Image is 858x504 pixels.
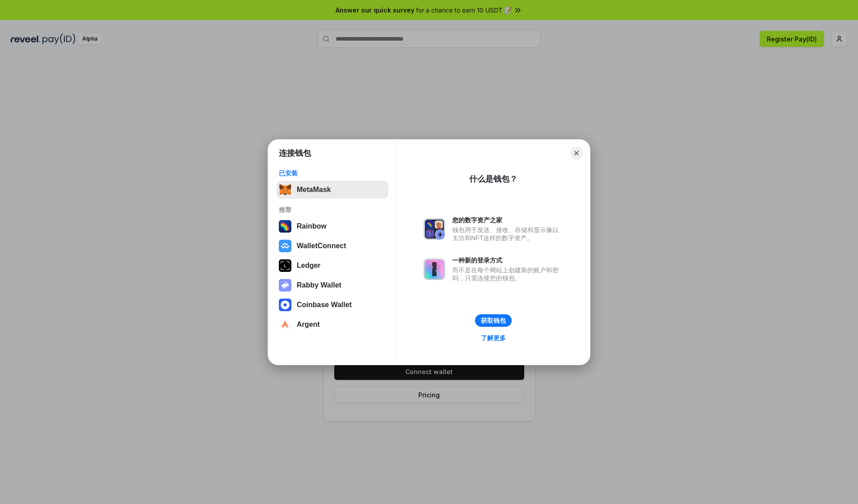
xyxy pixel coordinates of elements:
[279,148,311,158] h1: 连接钱包
[279,169,386,177] div: 已安装
[279,279,291,292] img: svg+xml,%3Csvg%20xmlns%3D%22http%3A%2F%2Fwww.w3.org%2F2000%2Fsvg%22%20fill%3D%22none%22%20viewBox...
[452,216,563,224] div: 您的数字资产之家
[570,147,583,159] button: Close
[452,266,563,282] div: 而不是在每个网站上创建新的账户和密码，只需连接您的钱包。
[279,259,291,272] img: svg+xml,%3Csvg%20xmlns%3D%22http%3A%2F%2Fwww.w3.org%2F2000%2Fsvg%22%20width%3D%2228%22%20height%3...
[279,206,386,214] div: 推荐
[279,318,291,331] img: svg+xml,%3Csvg%20width%3D%2228%22%20height%3D%2228%22%20viewBox%3D%220%200%2028%2028%22%20fill%3D...
[276,316,388,333] button: Argent
[279,183,291,196] img: svg+xml,%3Csvg%20fill%3D%22none%22%20height%3D%2233%22%20viewBox%3D%220%200%2035%2033%22%20width%...
[297,222,327,230] div: Rainbow
[297,301,352,309] div: Coinbase Wallet
[297,262,320,270] div: Ledger
[297,321,320,329] div: Argent
[297,242,346,250] div: WalletConnect
[424,218,445,240] img: svg+xml,%3Csvg%20xmlns%3D%22http%3A%2F%2Fwww.w3.org%2F2000%2Fsvg%22%20fill%3D%22none%22%20viewBox...
[276,217,388,235] button: Rainbow
[279,299,291,311] img: svg+xml,%3Csvg%20width%3D%2228%22%20height%3D%2228%22%20viewBox%3D%220%200%2028%2028%22%20fill%3D...
[481,334,506,342] div: 了解更多
[469,174,517,184] div: 什么是钱包？
[475,314,512,327] button: 获取钱包
[276,296,388,314] button: Coinbase Wallet
[297,281,341,289] div: Rabby Wallet
[481,317,506,325] div: 获取钱包
[424,258,445,280] img: svg+xml,%3Csvg%20xmlns%3D%22http%3A%2F%2Fwww.w3.org%2F2000%2Fsvg%22%20fill%3D%22none%22%20viewBox...
[276,257,388,275] button: Ledger
[297,186,331,194] div: MetaMask
[452,226,563,242] div: 钱包用于发送、接收、存储和显示像以太坊和NFT这样的数字资产。
[276,181,388,199] button: MetaMask
[279,220,291,233] img: svg+xml,%3Csvg%20width%3D%22120%22%20height%3D%22120%22%20viewBox%3D%220%200%20120%20120%22%20fil...
[452,256,563,264] div: 一种新的登录方式
[276,276,388,294] button: Rabby Wallet
[276,237,388,255] button: WalletConnect
[475,332,511,344] a: 了解更多
[279,240,291,252] img: svg+xml,%3Csvg%20width%3D%2228%22%20height%3D%2228%22%20viewBox%3D%220%200%2028%2028%22%20fill%3D...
